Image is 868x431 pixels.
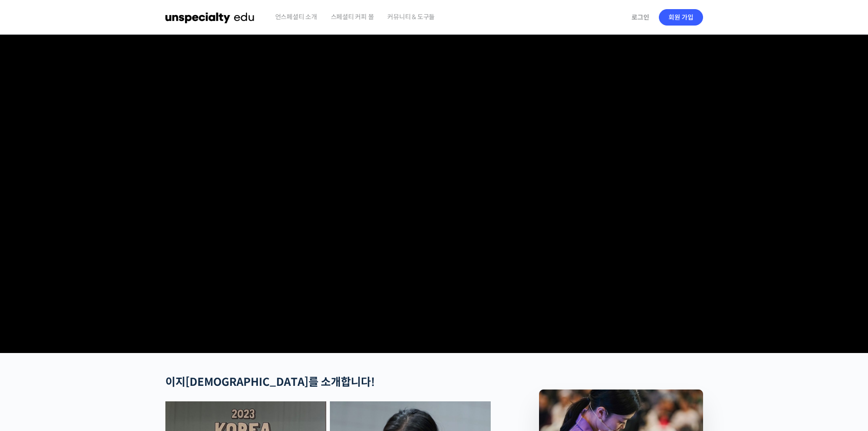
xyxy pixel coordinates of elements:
[626,7,655,28] a: 로그인
[165,375,375,389] strong: 이지[DEMOGRAPHIC_DATA]를 소개합니다!
[659,9,703,26] a: 회원 가입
